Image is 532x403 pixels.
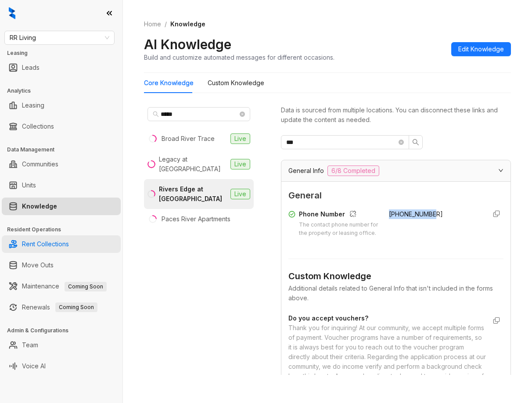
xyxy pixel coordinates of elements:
button: Edit Knowledge [451,42,511,56]
h3: Admin & Configurations [7,327,122,335]
a: Units [22,176,36,194]
span: RR Living [10,31,109,44]
span: Knowledge [170,20,205,28]
h2: AI Knowledge [144,36,231,53]
span: close-circle [240,112,245,117]
div: Paces River Apartments [162,214,230,224]
div: Custom Knowledge [288,270,503,283]
a: Communities [22,155,58,173]
span: 6/8 Completed [327,166,379,176]
span: Live [230,133,250,144]
h3: Analytics [7,87,122,95]
span: General Info [288,166,324,176]
li: Communities [2,155,121,173]
a: RenewalsComing Soon [22,299,97,316]
div: The contact phone number for the property or leasing office. [299,221,378,237]
a: Home [142,19,163,29]
li: Move Outs [2,256,121,274]
li: Rent Collections [2,235,121,253]
li: Maintenance [2,277,121,295]
li: Renewals [2,299,121,316]
li: / [165,19,167,29]
h3: Leasing [7,49,122,57]
span: Coming Soon [55,302,97,312]
a: Knowledge [22,198,57,215]
h3: Data Management [7,146,122,154]
div: Additional details related to General Info that isn't included in the forms above. [288,284,503,303]
span: Edit Knowledge [458,44,504,54]
a: Rent Collections [22,235,69,253]
a: Voice AI [22,357,46,375]
div: Rivers Edge at [GEOGRAPHIC_DATA] [159,184,227,204]
span: close-circle [399,140,404,145]
span: Coming Soon [65,282,107,291]
div: Custom Knowledge [208,78,264,88]
li: Units [2,176,121,194]
div: Build and customize automated messages for different occasions. [144,53,334,62]
span: expanded [498,168,503,173]
li: Leads [2,59,121,76]
div: Legacy at [GEOGRAPHIC_DATA] [159,155,227,174]
strong: Do you accept vouchers? [288,314,368,322]
div: Broad River Trace [162,134,215,144]
li: Collections [2,118,121,135]
div: Data is sourced from multiple locations. You can disconnect these links and update the content as... [281,105,511,125]
a: Collections [22,118,54,135]
span: [PHONE_NUMBER] [389,210,443,218]
a: Leasing [22,97,44,114]
a: Move Outs [22,256,54,274]
span: search [412,139,419,146]
div: Core Knowledge [144,78,194,88]
li: Team [2,336,121,354]
li: Knowledge [2,198,121,215]
span: General [288,189,503,202]
a: Team [22,336,38,354]
li: Voice AI [2,357,121,375]
div: Phone Number [299,209,378,221]
a: Leads [22,59,40,76]
img: logo [9,7,15,19]
h3: Resident Operations [7,226,122,234]
li: Leasing [2,97,121,114]
div: General Info6/8 Completed [281,160,510,181]
span: Live [230,189,250,199]
span: Live [230,159,250,169]
span: search [153,111,159,117]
